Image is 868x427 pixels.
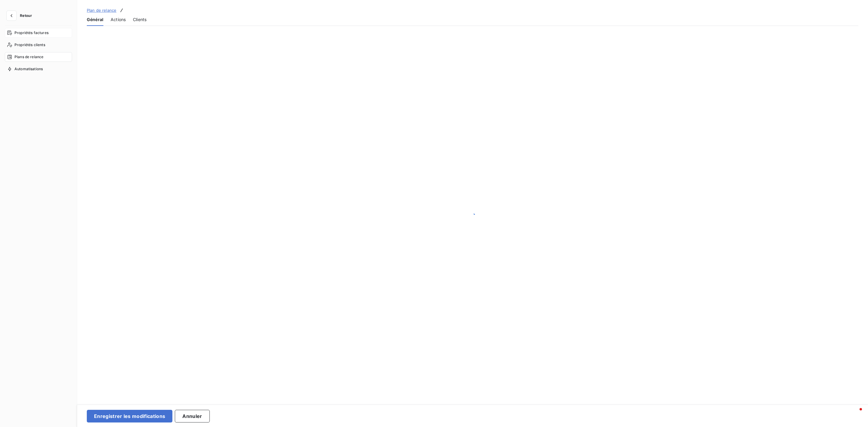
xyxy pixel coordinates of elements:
[14,66,43,72] span: Automatisations
[5,64,72,74] a: Automatisations
[87,410,172,422] button: Enregistrer les modifications
[5,11,37,20] button: Retour
[133,17,146,23] span: Clients
[848,407,862,421] iframe: Intercom live chat
[14,42,45,48] span: Propriétés clients
[5,52,72,62] a: Plans de relance
[14,54,43,60] span: Plans de relance
[5,28,72,38] a: Propriétés factures
[175,410,209,422] button: Annuler
[5,40,72,50] a: Propriétés clients
[20,14,32,17] span: Retour
[14,30,49,36] span: Propriétés factures
[87,8,116,13] span: Plan de relance
[111,17,126,23] span: Actions
[87,17,103,23] span: Général
[87,7,116,13] a: Plan de relance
